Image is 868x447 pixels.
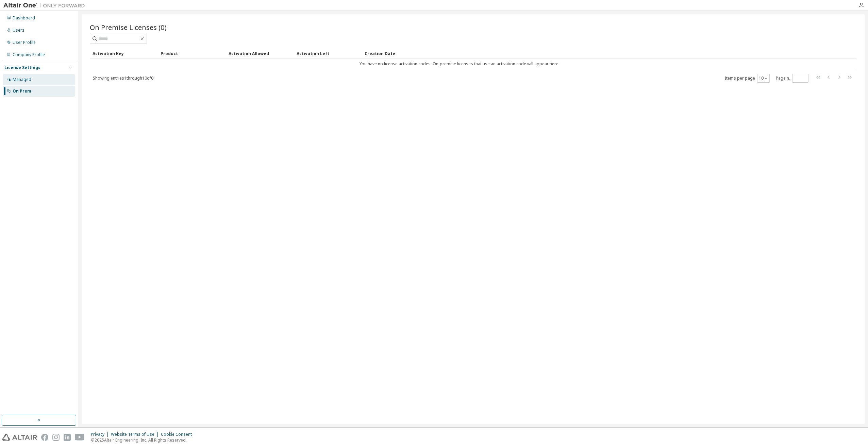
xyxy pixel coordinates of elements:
[13,52,45,57] div: Company Profile
[90,22,167,32] span: On Premise Licenses (0)
[297,48,359,59] div: Activation Left
[229,48,291,59] div: Activation Allowed
[41,434,48,441] img: facebook.svg
[776,74,808,83] span: Page n.
[3,2,88,9] img: Altair One
[4,65,40,70] div: License Settings
[93,75,153,81] span: Showing entries 1 through 10 of 0
[111,432,161,437] div: Website Terms of Use
[64,434,71,441] img: linkedin.svg
[725,74,770,83] span: Items per page
[93,48,155,59] div: Activation Key
[91,437,196,443] p: © 2025 Altair Engineering, Inc. All Rights Reserved.
[13,40,36,45] div: User Profile
[75,434,85,441] img: youtube.svg
[13,88,31,94] div: On Prem
[2,434,37,441] img: altair_logo.svg
[13,28,24,33] div: Users
[161,48,223,59] div: Product
[90,59,829,69] td: You have no license activation codes. On-premise licenses that use an activation code will appear...
[91,432,111,437] div: Privacy
[13,77,31,82] div: Managed
[759,76,768,81] button: 10
[52,434,60,441] img: instagram.svg
[365,48,827,59] div: Creation Date
[13,15,35,21] div: Dashboard
[161,432,196,437] div: Cookie Consent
